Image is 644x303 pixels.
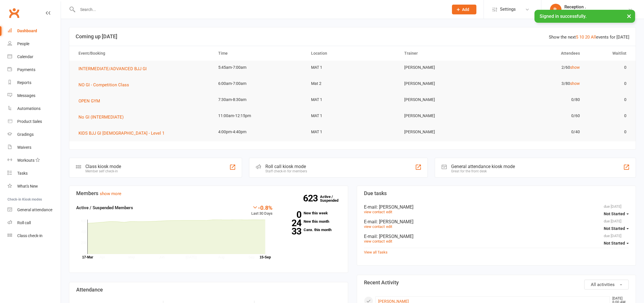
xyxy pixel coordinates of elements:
div: E-mail [364,219,629,224]
a: Waivers [7,141,61,154]
a: 24New this month [281,220,341,223]
td: 0/60 [492,109,585,123]
h3: Coming up [DATE] [76,34,629,39]
button: All activities [584,280,629,289]
button: No GI (INTERMEDIATE) [78,114,128,121]
div: Show the next events for [DATE] [549,34,629,41]
h3: Members [76,190,341,196]
div: General attendance kiosk mode [451,164,515,169]
h3: Recent Activity [364,280,629,285]
a: Dashboard [7,24,61,37]
div: Calendar [17,54,33,59]
a: Calendar [7,50,61,63]
a: Automations [7,102,61,115]
strong: 623 [303,194,320,203]
span: Signed in successfully. [540,14,586,19]
a: view contact [364,210,385,214]
a: Messages [7,89,61,102]
span: All activities [591,282,615,287]
span: Settings [500,3,516,16]
h3: Due tasks [364,190,629,196]
td: 0 [585,77,632,90]
span: KIDS BJJ GI [DEMOGRAPHIC_DATA] - Level 1 [78,131,164,136]
a: What's New [7,180,61,193]
span: : [PERSON_NAME] [377,219,413,224]
a: Clubworx [7,6,21,20]
button: × [624,10,634,22]
div: Great for the front desk [451,169,515,173]
td: 0 [585,93,632,106]
td: [PERSON_NAME] [399,61,492,74]
a: General attendance kiosk mode [7,203,61,216]
td: [PERSON_NAME] [399,125,492,139]
a: All [591,35,596,40]
strong: 33 [281,227,301,236]
div: -0.8% [251,204,273,211]
a: 0New this week [281,211,341,215]
span: No GI (INTERMEDIATE) [78,115,124,120]
div: Waivers [17,145,31,150]
strong: Active / Suspended Members [76,205,133,210]
div: E-mail [364,204,629,210]
strong: 0 [281,210,301,219]
strong: 24 [281,219,301,227]
span: OPEN GYM [78,98,100,104]
div: E-mail [364,234,629,239]
span: INTERMEDIATE/ADVANCED BJJ GI [78,66,147,71]
button: Add [452,5,476,14]
div: Roll call kiosk mode [265,164,307,169]
td: MAT 1 [306,125,399,139]
td: 4:00pm-4:40pm [213,125,306,139]
button: INTERMEDIATE/ADVANCED BJJ GI [78,65,151,72]
div: R. [550,4,561,15]
a: Roll call [7,216,61,229]
button: Not Started [604,209,629,219]
div: Workouts [17,158,34,163]
a: show [570,65,580,70]
th: Location [306,46,399,61]
button: OPEN GYM [78,98,104,104]
div: What's New [17,184,38,188]
div: Member self check-in [85,169,121,173]
span: NO GI - Competition Class [78,82,129,87]
div: [PERSON_NAME] Brazilian Jiu-Jitsu [564,9,628,15]
td: 0 [585,109,632,123]
div: Reports [17,80,31,85]
a: edit [386,210,392,214]
a: 10 [579,35,584,40]
button: NO GI - Competition Class [78,81,133,88]
td: 2/60 [492,61,585,74]
a: Payments [7,63,61,76]
td: 11:00am-12:15pm [213,109,306,123]
div: General attendance [17,207,52,212]
th: Event/Booking [73,46,213,61]
th: Trainer [399,46,492,61]
td: 3/80 [492,77,585,90]
a: 623Active / Suspended [320,190,345,207]
div: Class kiosk mode [85,164,121,169]
div: People [17,41,29,46]
td: 5:45am-7:00am [213,61,306,74]
div: Class check-in [17,233,43,238]
button: KIDS BJJ GI [DEMOGRAPHIC_DATA] - Level 1 [78,130,168,137]
a: show [570,81,580,86]
td: 0 [585,125,632,139]
span: Not Started [604,211,625,216]
a: edit [386,224,392,229]
a: Product Sales [7,115,61,128]
a: Workouts [7,154,61,167]
div: Reception . [564,4,628,9]
span: Add [462,7,469,12]
a: show more [100,191,121,196]
td: [PERSON_NAME] [399,77,492,90]
div: Gradings [17,132,34,137]
span: Not Started [604,241,625,245]
a: 33Canx. this month [281,228,341,232]
td: 6:00am-7:00am [213,77,306,90]
a: View all Tasks [364,250,388,254]
a: 20 [585,35,590,40]
button: Not Started [604,238,629,248]
div: Product Sales [17,119,42,124]
td: Mat 2 [306,77,399,90]
a: People [7,37,61,50]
